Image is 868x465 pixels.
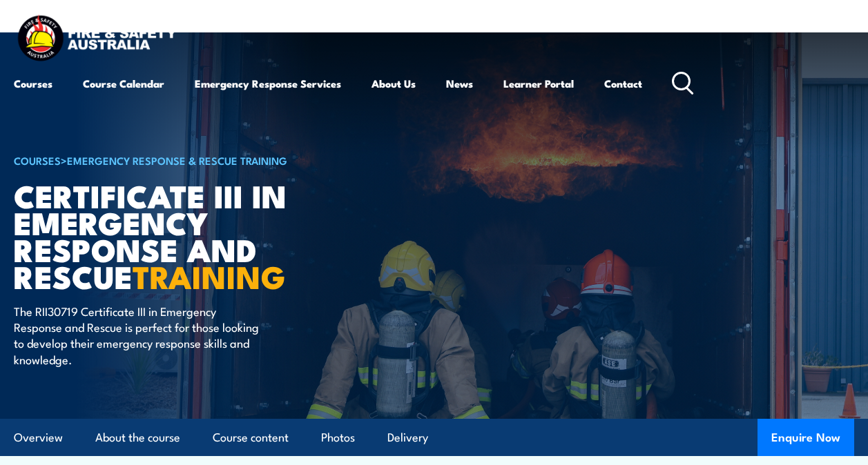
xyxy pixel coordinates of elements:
[95,419,180,456] a: About the course
[14,152,61,168] a: COURSES
[133,252,286,299] strong: TRAINING
[14,303,266,368] p: The RII30719 Certificate III in Emergency Response and Rescue is perfect for those looking to dev...
[14,67,52,100] a: Courses
[213,419,289,456] a: Course content
[758,419,854,456] button: Enquire Now
[14,152,355,168] h6: >
[14,419,63,456] a: Overview
[321,419,355,456] a: Photos
[372,67,416,100] a: About Us
[387,419,428,456] a: Delivery
[195,67,341,100] a: Emergency Response Services
[503,67,574,100] a: Learner Portal
[14,181,355,290] h1: Certificate III in Emergency Response and Rescue
[446,67,473,100] a: News
[67,152,287,168] a: Emergency Response & Rescue Training
[604,67,642,100] a: Contact
[83,67,164,100] a: Course Calendar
